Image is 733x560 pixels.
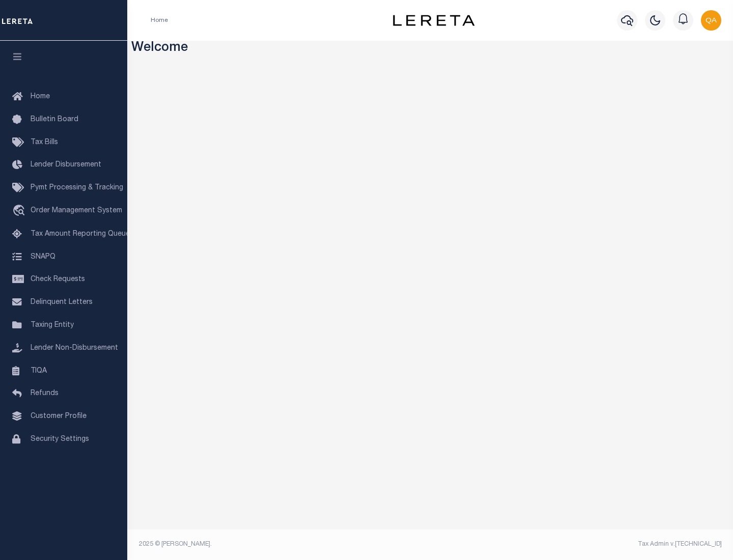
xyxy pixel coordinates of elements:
i: travel_explore [12,205,29,218]
span: Bulletin Board [31,116,78,123]
h3: Welcome [131,41,729,57]
span: Tax Amount Reporting Queue [31,231,130,238]
span: Security Settings [31,436,89,443]
span: Refunds [31,390,59,397]
div: 2025 © [PERSON_NAME]. [131,540,431,549]
span: Lender Non-Disbursement [31,345,118,352]
div: Tax Admin v.[TECHNICAL_ID] [438,540,722,549]
span: Lender Disbursement [31,161,101,169]
span: SNAPQ [31,253,55,260]
span: Check Requests [31,276,85,283]
span: Tax Bills [31,139,58,146]
span: Pymt Processing & Tracking [31,184,123,191]
span: Home [31,93,50,100]
span: Order Management System [31,207,122,214]
img: svg+xml;base64,PHN2ZyB4bWxucz0iaHR0cDovL3d3dy53My5vcmcvMjAwMC9zdmciIHBvaW50ZXItZXZlbnRzPSJub25lIi... [701,10,721,31]
li: Home [151,16,168,25]
span: TIQA [31,367,47,374]
img: logo-dark.svg [393,15,474,26]
span: Taxing Entity [31,322,74,329]
span: Delinquent Letters [31,299,93,306]
span: Customer Profile [31,413,87,420]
